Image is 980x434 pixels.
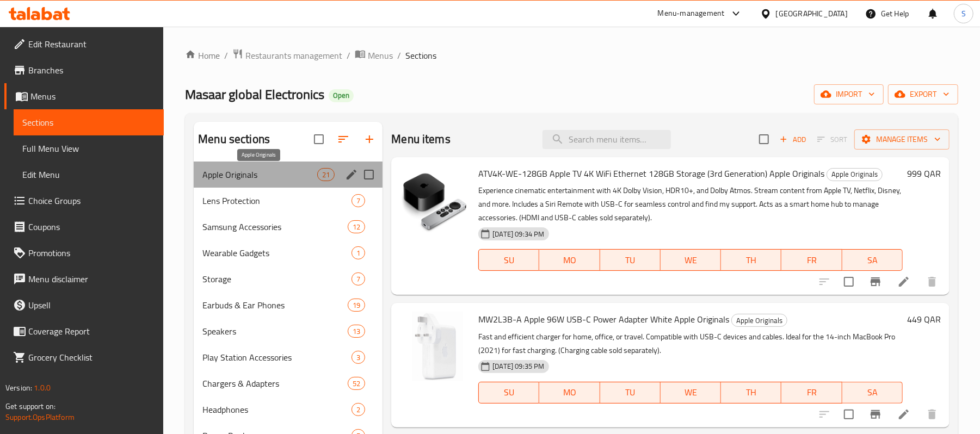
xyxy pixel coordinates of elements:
button: delete [919,401,945,427]
a: Upsell [4,292,164,318]
span: MO [544,385,595,400]
span: SA [847,252,898,268]
div: items [352,403,365,416]
a: Menu disclaimer [4,266,164,292]
button: import [814,84,884,104]
span: Masaar global Electronics [185,82,324,107]
span: Chargers & Adapters [202,377,348,390]
h2: Menu items [391,131,451,147]
button: Manage items [854,129,950,150]
div: Headphones [202,403,352,416]
span: Select section [753,128,775,151]
span: 21 [318,170,334,180]
a: Menus [4,83,164,109]
span: Storage [202,272,352,286]
span: Samsung Accessories [202,220,348,233]
span: Select all sections [307,128,330,151]
a: Promotions [4,240,164,266]
span: Grocery Checklist [28,351,155,364]
button: FR [781,382,842,404]
span: [DATE] 09:34 PM [488,229,548,239]
a: Grocery Checklist [4,344,164,370]
img: ATV4K-WE-128GB Apple TV 4K WiFi Ethernet 128GB Storage (3rd Generation) Apple Originals [400,166,470,235]
div: items [348,325,365,338]
div: Wearable Gadgets [202,246,352,259]
li: / [224,49,228,62]
h6: 999 QAR [907,166,941,181]
span: Edit Restaurant [28,38,155,51]
button: TH [721,249,781,271]
span: Get support on: [5,399,56,413]
h6: 449 QAR [907,312,941,327]
div: items [352,246,365,259]
div: Lens Protection7 [194,188,383,214]
a: Restaurants management [232,48,342,63]
span: 1.0.0 [34,381,51,395]
div: Play Station Accessories [202,351,352,364]
span: Select section first [810,131,854,148]
span: Add item [775,131,810,148]
span: export [897,88,950,101]
span: Coverage Report [28,325,155,338]
div: Apple Originals [731,314,787,327]
div: items [348,299,365,312]
button: SA [842,249,903,271]
div: Open [329,89,354,102]
button: WE [661,382,721,404]
span: Sections [22,116,155,129]
button: SU [478,249,539,271]
button: export [888,84,958,104]
div: items [348,220,365,233]
div: items [317,168,335,181]
span: Select to update [837,270,860,293]
span: 3 [352,352,365,363]
span: Upsell [28,299,155,312]
span: FR [786,385,837,400]
button: Branch-specific-item [862,401,889,427]
span: Sort sections [330,126,356,152]
a: Full Menu View [14,135,164,162]
span: 52 [348,379,365,389]
a: Coupons [4,214,164,240]
button: TH [721,382,781,404]
div: Speakers13 [194,318,383,344]
a: Choice Groups [4,188,164,214]
span: 12 [348,222,365,232]
span: Select to update [837,403,860,426]
a: Edit Restaurant [4,31,164,57]
span: 19 [348,300,365,311]
li: / [397,49,401,62]
span: 1 [352,248,365,258]
div: items [352,194,365,207]
span: Choice Groups [28,194,155,207]
div: Play Station Accessories3 [194,344,383,370]
span: MO [544,252,595,268]
a: Home [185,49,220,62]
div: items [352,272,365,286]
img: MW2L3B-A Apple 96W USB-C Power Adapter White Apple Originals [400,312,470,381]
nav: breadcrumb [185,48,958,63]
button: Branch-specific-item [862,269,889,295]
span: Manage items [863,133,941,146]
span: 7 [352,196,365,206]
p: Experience cinematic entertainment with 4K Dolby Vision, HDR10+, and Dolby Atmos. Stream content ... [478,184,903,225]
div: Headphones2 [194,396,383,423]
button: edit [343,166,360,183]
span: Version: [5,381,32,395]
span: Lens Protection [202,194,352,207]
span: SU [483,252,535,268]
span: 13 [348,326,365,337]
span: Full Menu View [22,142,155,155]
span: 2 [352,405,365,415]
button: MO [539,249,600,271]
div: Earbuds & Ear Phones19 [194,292,383,318]
a: Coverage Report [4,318,164,344]
div: Samsung Accessories12 [194,214,383,240]
span: Apple Originals [732,314,787,327]
div: [GEOGRAPHIC_DATA] [776,8,848,20]
div: Wearable Gadgets1 [194,240,383,266]
span: S [961,8,966,20]
a: Edit menu item [897,275,910,288]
